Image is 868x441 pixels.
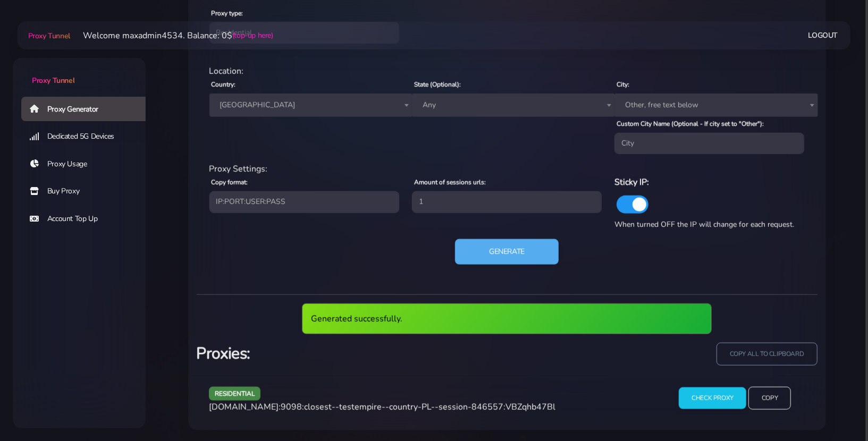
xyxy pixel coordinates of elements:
[455,239,559,265] button: Generate
[212,9,243,18] label: Proxy type:
[808,26,838,45] a: Logout
[617,80,629,89] label: City:
[21,207,154,231] a: Account Top Up
[21,152,154,176] a: Proxy Usage
[26,27,70,44] a: Proxy Tunnel
[203,65,811,78] div: Location:
[21,179,154,203] a: Buy Proxy
[614,219,794,230] span: When turned OFF the IP will change for each request.
[13,58,146,86] a: Proxy Tunnel
[21,124,154,149] a: Dedicated 5G Devices
[32,75,74,86] span: Proxy Tunnel
[414,177,486,187] label: Amount of sessions urls:
[212,177,248,187] label: Copy format:
[21,97,154,121] a: Proxy Generator
[412,94,615,117] span: Any
[209,401,555,413] span: [DOMAIN_NAME]:9098:closest--testempire--country-PL--session-846557:VBZqhb47Bl
[209,94,412,117] span: Poland
[28,31,70,41] span: Proxy Tunnel
[414,80,461,89] label: State (Optional):
[614,94,818,117] span: Other, free text below
[302,303,712,334] div: Generated successfully.
[209,387,261,400] span: residential
[216,98,406,113] span: Poland
[418,98,609,113] span: Any
[711,267,855,428] iframe: Webchat Widget
[197,343,501,364] h3: Proxies:
[212,80,236,89] label: Country:
[679,387,746,409] input: Check Proxy
[614,175,804,189] h6: Sticky IP:
[617,119,764,129] label: Custom City Name (Optional - If city set to "Other"):
[232,30,273,41] a: (top-up here)
[614,133,804,154] input: City
[621,98,811,113] span: Other, free text below
[203,163,811,175] div: Proxy Settings:
[70,29,273,42] li: Welcome maxadmin4534. Balance: 0$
